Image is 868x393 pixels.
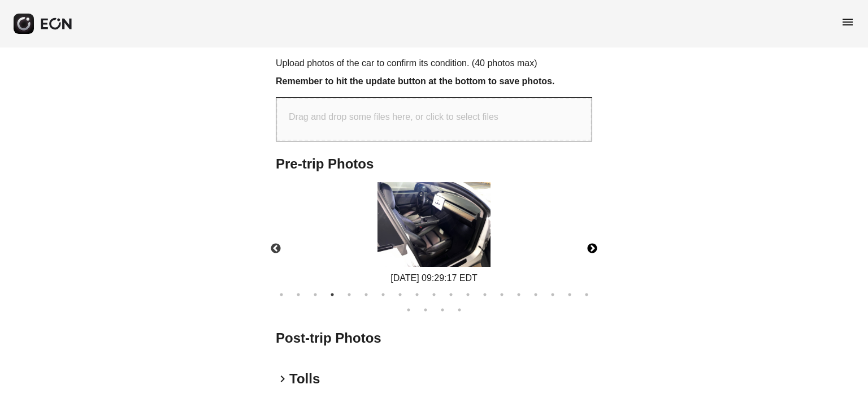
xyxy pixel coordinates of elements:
[572,229,612,269] button: Next
[428,289,440,300] button: 10
[420,304,431,316] button: 21
[462,289,474,300] button: 12
[344,289,355,300] button: 5
[564,289,575,300] button: 18
[276,329,592,347] h2: Post-trip Photos
[276,57,592,70] p: Upload photos of the car to confirm its condition. (40 photos max)
[403,304,414,316] button: 20
[445,289,457,300] button: 11
[496,289,507,300] button: 14
[377,271,491,285] div: [DATE] 09:29:17 EDT
[256,229,296,269] button: Previous
[310,289,321,300] button: 3
[327,289,338,300] button: 4
[437,304,448,316] button: 22
[276,75,592,88] h3: Remember to hit the update button at the bottom to save photos.
[841,15,854,29] span: menu
[377,182,491,267] img: https://fastfleet.me/rails/active_storage/blobs/redirect/eyJfcmFpbHMiOnsibWVzc2FnZSI6IkJBaHBBNjhw...
[276,372,289,386] span: keyboard_arrow_right
[479,289,491,300] button: 13
[361,289,372,300] button: 6
[513,289,524,300] button: 15
[581,289,592,300] button: 19
[276,155,592,173] h2: Pre-trip Photos
[530,289,541,300] button: 16
[276,289,287,300] button: 1
[454,304,465,316] button: 23
[411,289,423,300] button: 9
[547,289,558,300] button: 17
[289,370,320,388] h2: Tolls
[377,289,389,300] button: 7
[289,110,498,124] p: Drag and drop some files here, or click to select files
[394,289,406,300] button: 8
[293,289,304,300] button: 2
